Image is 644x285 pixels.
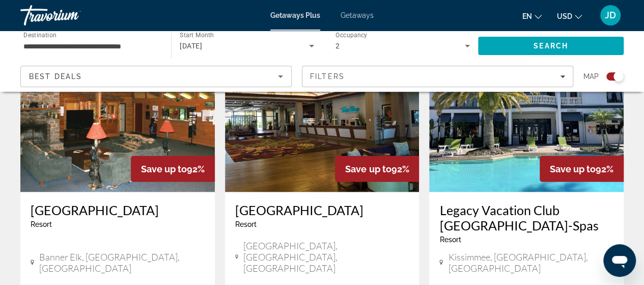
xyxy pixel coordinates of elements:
img: Smoketree Lodge [20,29,215,192]
a: Getaways [341,11,374,19]
span: Resort [31,220,52,228]
span: Kissimmee, [GEOGRAPHIC_DATA], [GEOGRAPHIC_DATA] [448,251,613,274]
img: Legacy Vacation Club Orlando-Spas [429,29,624,192]
div: 92% [540,156,624,182]
div: 92% [335,156,419,182]
span: [DATE] [180,42,202,50]
img: Tahiti Village [225,29,419,192]
button: Change language [522,9,542,23]
span: JD [605,10,616,20]
span: 2 [335,42,340,50]
span: [GEOGRAPHIC_DATA], [GEOGRAPHIC_DATA], [GEOGRAPHIC_DATA] [243,240,409,274]
span: Resort [439,236,461,244]
span: Map [583,69,599,84]
span: Search [534,42,568,50]
span: Resort [235,220,257,228]
input: Select destination [23,40,158,53]
a: [GEOGRAPHIC_DATA] [31,202,205,218]
span: en [522,12,532,20]
span: Save up to [345,164,391,174]
mat-select: Sort by [29,70,283,83]
span: Destination [23,31,57,38]
span: Save up to [550,164,596,174]
span: Save up to [141,164,187,174]
span: Occupancy [335,32,368,39]
a: Getaways Plus [270,11,320,19]
button: User Menu [597,5,624,26]
button: Change currency [557,9,582,23]
span: USD [557,12,572,20]
span: Start Month [180,32,214,39]
span: Filters [310,72,345,81]
a: Travorium [20,2,122,29]
button: Filters [302,66,573,87]
a: [GEOGRAPHIC_DATA] [235,202,409,218]
iframe: Button to launch messaging window [603,244,636,277]
span: Banner Elk, [GEOGRAPHIC_DATA], [GEOGRAPHIC_DATA] [39,251,205,274]
div: 92% [131,156,215,182]
button: Search [478,37,624,55]
span: Best Deals [29,72,82,81]
a: Legacy Vacation Club [GEOGRAPHIC_DATA]-Spas [439,202,613,233]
